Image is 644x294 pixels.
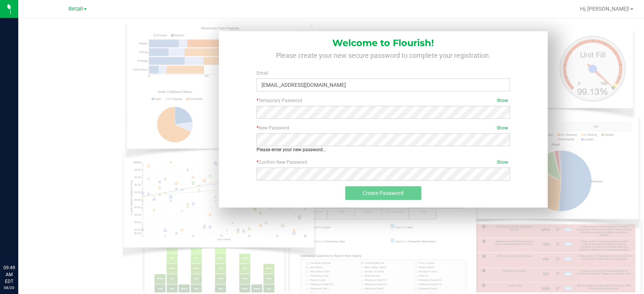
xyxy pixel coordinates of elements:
[257,125,510,131] label: New Password
[3,285,15,291] p: 08/20
[257,159,510,166] label: Confirm New Password
[257,146,510,153] div: Please enter your new password...
[69,6,83,12] span: Retail
[257,97,510,104] label: Temporary Password
[230,31,537,48] h1: Welcome to Flourish!
[497,159,508,166] span: Show
[363,190,403,196] span: Create Password
[497,125,508,131] span: Show
[276,51,491,59] span: Please create your new secure password to complete your registration.
[3,264,15,285] p: 09:49 AM EDT
[497,97,508,104] span: Show
[257,70,510,77] label: Email
[345,186,421,200] button: Create Password
[580,6,630,12] span: Hi, [PERSON_NAME]!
